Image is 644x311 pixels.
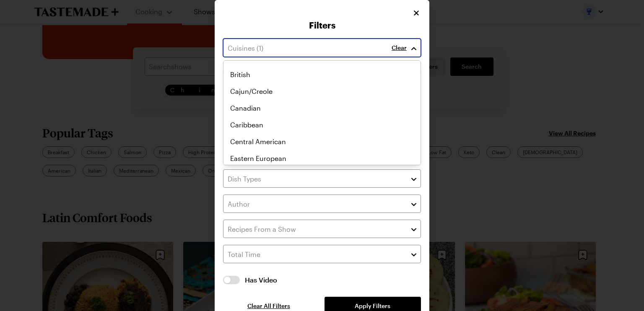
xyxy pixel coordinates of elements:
[230,86,273,96] span: Cajun/Creole
[230,153,286,163] span: Eastern European
[230,137,286,147] span: Central American
[230,70,250,80] span: British
[230,103,261,113] span: Canadian
[223,39,421,57] input: Cuisines (1)
[230,120,263,130] span: Caribbean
